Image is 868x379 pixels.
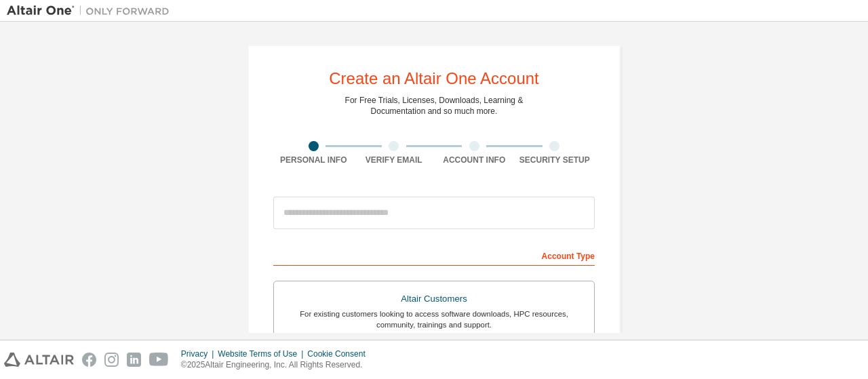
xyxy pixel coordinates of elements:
[7,4,176,18] img: Altair One
[218,348,307,359] div: Website Terms of Use
[434,155,515,165] div: Account Info
[181,359,374,371] p: © 2025 Altair Engineering, Inc. All Rights Reserved.
[307,348,373,359] div: Cookie Consent
[149,353,169,367] img: youtube.svg
[273,244,595,266] div: Account Type
[282,290,586,308] div: Altair Customers
[181,348,218,359] div: Privacy
[354,155,435,165] div: Verify Email
[345,95,524,117] div: For Free Trials, Licenses, Downloads, Learning & Documentation and so much more.
[104,353,119,367] img: instagram.svg
[515,155,595,165] div: Security Setup
[273,155,354,165] div: Personal Info
[282,308,586,330] div: For existing customers looking to access software downloads, HPC resources, community, trainings ...
[329,71,539,87] div: Create an Altair One Account
[82,353,96,367] img: facebook.svg
[127,353,141,367] img: linkedin.svg
[4,353,74,367] img: altair_logo.svg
